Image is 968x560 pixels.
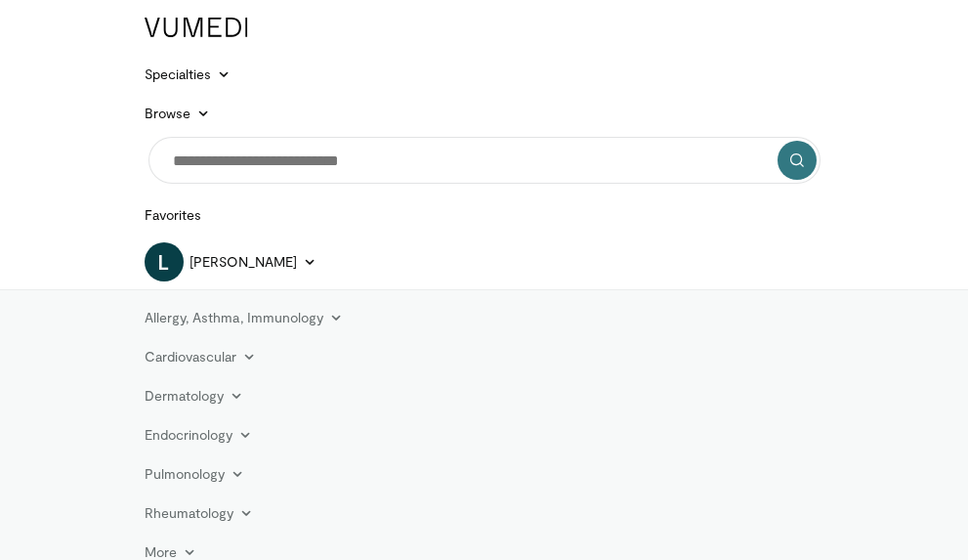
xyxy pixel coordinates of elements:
a: Favorites [133,195,214,235]
a: Pulmonology [133,454,257,494]
a: Cardiovascular [133,337,269,376]
a: Specialties [133,55,243,94]
span: [PERSON_NAME] [189,252,298,272]
span: L [145,242,184,281]
input: Search topics, interventions [148,137,821,184]
a: Allergy, Asthma, Immunology [133,298,356,337]
a: Browse [133,94,223,133]
a: Dermatology [133,376,256,415]
a: Endocrinology [133,415,265,454]
a: Rheumatology [133,494,266,533]
a: L [PERSON_NAME] [145,242,317,281]
img: VuMedi Logo [145,18,248,37]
